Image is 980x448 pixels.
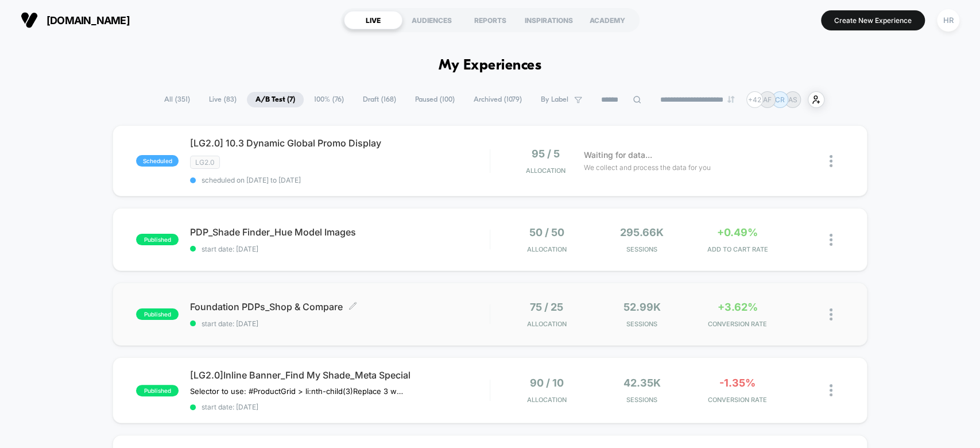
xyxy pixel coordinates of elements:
[190,156,220,169] span: LG2.0
[136,234,179,245] span: published
[530,301,563,313] span: 75 / 25
[763,95,772,104] p: AF
[402,11,461,29] div: AUDIENCES
[247,92,304,107] span: A/B Test ( 7 )
[578,11,637,29] div: ACADEMY
[17,11,133,29] button: [DOMAIN_NAME]
[584,162,711,173] span: We collect and process the data for you
[190,245,489,253] span: start date: [DATE]
[406,92,463,107] span: Paused ( 100 )
[717,301,757,313] span: +3.62%
[623,377,661,389] span: 42.35k
[47,14,130,26] span: [DOMAIN_NAME]
[937,9,959,32] div: HR
[461,11,520,29] div: REPORTS
[190,319,489,328] span: start date: [DATE]
[200,92,245,107] span: Live ( 83 )
[830,384,832,396] img: close
[305,92,353,107] span: 100% ( 76 )
[527,320,567,328] span: Allocation
[190,226,489,238] span: PDP_Shade Finder_Hue Model Images
[788,95,797,104] p: AS
[354,92,405,107] span: Draft ( 168 )
[746,91,763,108] div: + 42
[190,387,403,396] span: Selector to use: #ProductGrid > li:nth-child(3)Replace 3 with the block number﻿Copy the widget ID...
[620,226,664,238] span: 295.66k
[597,245,687,253] span: Sessions
[465,92,530,107] span: Archived ( 1079 )
[136,385,179,396] span: published
[530,377,564,389] span: 90 / 10
[190,176,489,184] span: scheduled on [DATE] to [DATE]
[136,155,179,167] span: scheduled
[830,308,832,320] img: close
[717,226,758,238] span: +0.49%
[775,95,785,104] p: CR
[520,11,578,29] div: INSPIRATIONS
[529,226,564,238] span: 50 / 50
[692,396,782,404] span: CONVERSION RATE
[584,149,652,161] span: Waiting for data...
[190,301,489,312] span: Foundation PDPs_Shop & Compare
[190,403,489,411] span: start date: [DATE]
[933,9,963,32] button: HR
[830,234,832,246] img: close
[136,308,179,320] span: published
[719,377,756,389] span: -1.35%
[727,96,734,103] img: end
[527,245,567,253] span: Allocation
[532,148,560,160] span: 95 / 5
[597,320,687,328] span: Sessions
[830,155,832,167] img: close
[821,10,925,30] button: Create New Experience
[439,57,541,74] h1: My Experiences
[190,137,489,149] span: [LG2.0] 10.3 Dynamic Global Promo Display
[623,301,661,313] span: 52.99k
[597,396,687,404] span: Sessions
[344,11,402,29] div: LIVE
[541,95,568,104] span: By Label
[526,167,565,175] span: Allocation
[21,11,38,29] img: Visually logo
[156,92,199,107] span: All ( 351 )
[527,396,567,404] span: Allocation
[692,320,782,328] span: CONVERSION RATE
[190,369,489,381] span: [LG2.0]Inline Banner_Find My Shade_Meta Special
